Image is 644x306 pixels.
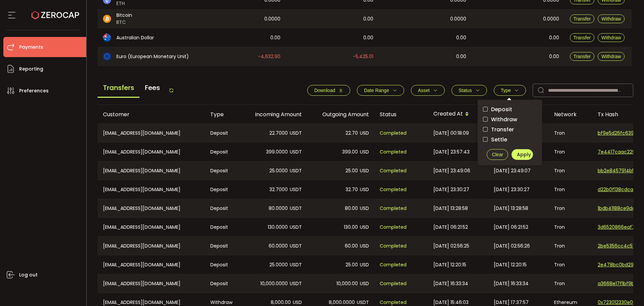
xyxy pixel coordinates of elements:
div: Tron [549,124,592,142]
div: Tron [549,237,592,255]
span: 0.0000 [543,15,559,23]
span: Completed [380,129,407,137]
span: Transfer [574,54,591,59]
span: USDT [290,167,302,175]
span: USDT [290,148,302,156]
button: Date Range [357,85,404,96]
span: [DATE] 13:28:58 [494,205,528,212]
button: Withdraw [598,14,625,23]
span: Withdraw [601,16,621,21]
span: [DATE] 23:30:27 [494,186,530,193]
span: [DATE] 12:20:15 [433,261,466,269]
span: USDT [290,242,302,250]
span: Download [314,88,335,93]
div: Deposit [205,199,240,217]
button: Asset [411,85,445,96]
span: Asset [418,88,430,93]
span: USD [360,129,369,137]
span: USD [360,223,369,231]
span: Fees [140,79,165,97]
span: [DATE] 23:30:27 [433,186,469,193]
span: Payments [19,42,43,52]
span: Transfer [488,126,514,133]
span: 25.0000 [269,261,288,269]
span: -5,425.01 [353,53,373,60]
span: [DATE] 00:18:09 [433,129,469,137]
div: [EMAIL_ADDRESS][DOMAIN_NAME] [98,124,205,142]
span: Withdraw [601,35,621,40]
div: Deposit [205,255,240,274]
div: Outgoing Amount [307,111,374,118]
span: [DATE] 16:33:34 [494,280,529,288]
span: USDT [290,223,302,231]
span: Transfers [98,79,140,98]
span: Status [459,88,472,93]
span: [DATE] 02:56:25 [433,242,469,250]
button: Status [451,85,487,96]
span: 22.7000 [269,129,288,137]
img: aud_portfolio.svg [103,34,111,42]
span: [DATE] 16:33:34 [433,280,468,288]
span: 399.00 [342,148,358,156]
span: USDT [290,186,302,193]
span: Completed [380,186,407,193]
span: Completed [380,261,407,269]
span: [DATE] 06:21:52 [494,223,528,231]
span: USD [360,280,369,288]
span: 0.0000 [264,15,280,23]
span: Completed [380,242,407,250]
img: eur_portfolio.svg [103,52,111,60]
span: Completed [380,280,407,288]
div: Status [374,111,428,118]
span: 130.0000 [268,223,288,231]
div: Deposit [205,274,240,293]
div: Tron [549,199,592,217]
span: USD [360,148,369,156]
span: Completed [380,148,407,156]
span: 32.7000 [269,186,288,193]
span: Preferences [19,86,49,96]
span: Completed [380,223,407,231]
span: 32.70 [345,186,358,193]
span: 0.00 [456,34,466,42]
span: Type [501,88,511,93]
span: 80.0000 [269,205,288,212]
div: Incoming Amount [240,111,307,118]
span: 25.00 [345,261,358,269]
span: Completed [380,205,407,212]
div: Tron [549,274,592,293]
span: [DATE] 23:49:06 [433,167,470,175]
span: USDT [290,129,302,137]
div: Deposit [205,218,240,236]
span: 10,000.00 [336,280,358,288]
div: [EMAIL_ADDRESS][DOMAIN_NAME] [98,255,205,274]
span: 25.00 [345,167,358,175]
span: 130.00 [344,223,358,231]
div: Customer [98,111,205,118]
button: Type [494,85,526,96]
span: USD [360,167,369,175]
iframe: Chat Widget [610,274,644,306]
span: USD [360,242,369,250]
span: Withdraw [488,116,517,123]
span: 0.0000 [450,15,466,23]
span: Deposit [488,106,512,113]
span: USD [360,186,369,193]
div: Network [549,111,592,118]
div: Tron [549,180,592,199]
span: 60.00 [345,242,358,250]
span: USD [360,261,369,269]
span: 60.0000 [269,242,288,250]
span: BTC [116,19,132,26]
span: USDT [290,261,302,269]
div: Deposit [205,180,240,199]
span: [DATE] 13:28:58 [433,205,468,212]
span: Clear [492,152,503,157]
span: Withdraw [601,54,621,59]
span: 0.00 [549,34,559,42]
span: USDT [290,205,302,212]
span: 80.00 [345,205,358,212]
span: 10,000.0000 [260,280,288,288]
div: Tron [549,142,592,161]
span: Transfer [574,16,591,21]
